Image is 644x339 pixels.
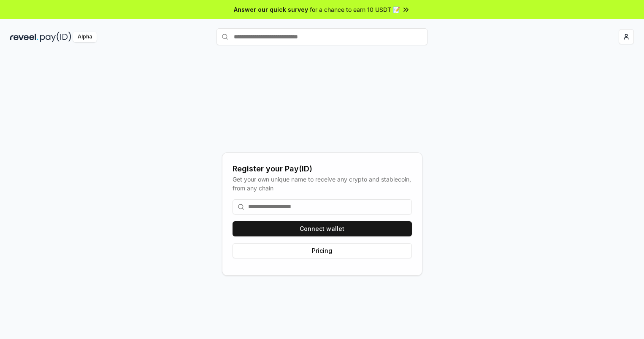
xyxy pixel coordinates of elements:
img: pay_id [40,32,71,42]
div: Alpha [73,32,97,42]
div: Get your own unique name to receive any crypto and stablecoin, from any chain [233,175,412,193]
div: Register your Pay(ID) [233,163,412,175]
img: reveel_dark [10,32,38,42]
button: Connect wallet [233,221,412,236]
span: for a chance to earn 10 USDT 📝 [310,5,400,14]
span: Answer our quick survey [234,5,308,14]
button: Pricing [233,243,412,258]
